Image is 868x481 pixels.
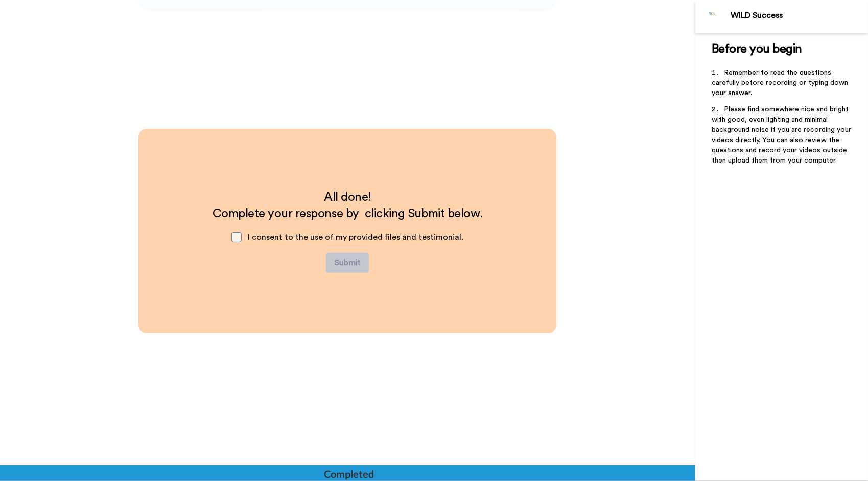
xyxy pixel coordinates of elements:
[731,11,867,20] div: WILD Success
[712,43,802,55] span: Before you begin
[213,208,483,220] span: Complete your response by clicking Submit below.
[248,233,463,241] span: I consent to the use of my provided files and testimonial.
[712,106,853,164] span: Please find somewhere nice and bright with good, even lighting and minimal background noise if yo...
[324,191,371,203] span: All done!
[324,467,373,481] div: Completed
[712,69,850,97] span: Remember to read the questions carefully before recording or typing down your answer.
[701,4,725,29] img: Profile Image
[326,253,369,273] button: Submit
